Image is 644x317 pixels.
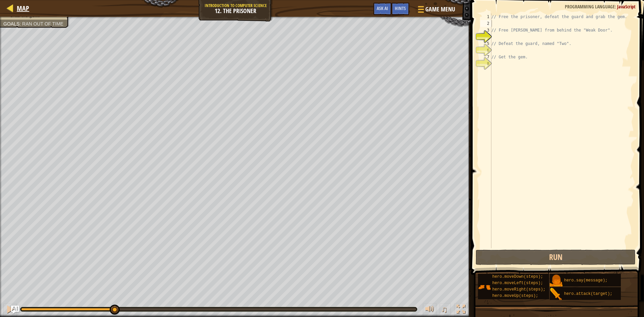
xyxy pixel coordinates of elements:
[425,5,455,14] span: Game Menu
[413,3,459,18] button: Game Menu
[11,306,19,314] button: Ask AI
[565,3,615,10] span: Programming language
[480,27,491,34] div: 3
[454,303,468,317] button: Toggle fullscreen
[615,3,617,10] span: :
[19,21,22,27] span: :
[480,13,491,20] div: 1
[480,40,491,47] div: 5
[492,294,538,298] span: hero.moveUp(steps);
[441,304,448,314] span: ♫
[476,250,636,265] button: Run
[478,281,491,294] img: portrait.png
[492,287,545,292] span: hero.moveRight(steps);
[3,303,17,317] button: Ctrl + P: Pause
[564,292,612,296] span: hero.attack(target);
[480,54,491,60] div: 7
[13,4,29,13] a: Map
[423,303,436,317] button: Adjust volume
[492,274,543,279] span: hero.moveDown(steps);
[22,21,63,27] span: Ran out of time
[617,3,636,10] span: JavaScript
[550,288,562,301] img: portrait.png
[3,21,19,27] span: Goals
[440,303,451,317] button: ♫
[564,278,608,283] span: hero.say(message);
[480,34,491,40] div: 4
[17,4,29,13] span: Map
[492,281,543,285] span: hero.moveLeft(steps);
[395,5,406,11] span: Hints
[480,47,491,54] div: 6
[480,60,491,67] div: 8
[373,3,391,15] button: Ask AI
[377,5,388,11] span: Ask AI
[480,20,491,27] div: 2
[550,274,562,287] img: portrait.png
